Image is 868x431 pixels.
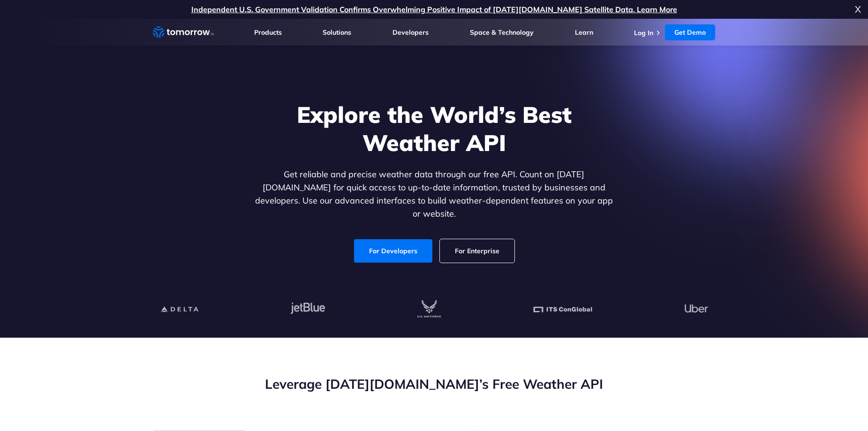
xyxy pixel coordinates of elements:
[575,28,593,37] a: Learn
[153,25,214,39] a: Home link
[470,28,534,37] a: Space & Technology
[354,239,432,263] a: For Developers
[440,239,514,263] a: For Enterprise
[254,28,282,37] a: Products
[634,29,653,37] a: Log In
[253,100,615,157] h1: Explore the World’s Best Weather API
[253,168,615,220] p: Get reliable and precise weather data through our free API. Count on [DATE][DOMAIN_NAME] for quic...
[665,24,715,40] a: Get Demo
[191,5,677,14] a: Independent U.S. Government Validation Confirms Overwhelming Positive Impact of [DATE][DOMAIN_NAM...
[392,28,429,37] a: Developers
[153,375,716,393] h2: Leverage [DATE][DOMAIN_NAME]’s Free Weather API
[323,28,351,37] a: Solutions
